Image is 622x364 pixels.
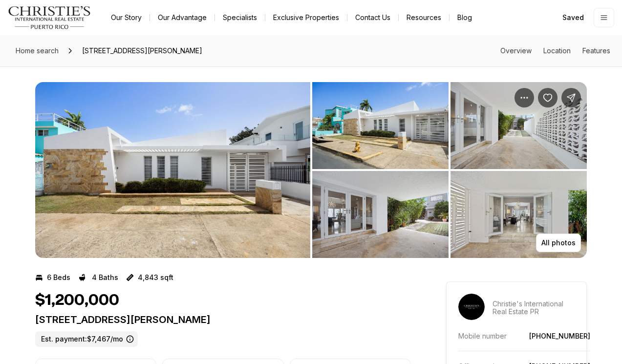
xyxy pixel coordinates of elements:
[561,88,581,107] button: Share Property: 2219 CACIQUE #2219
[12,43,63,59] a: Home search
[450,11,480,24] a: Blog
[538,88,558,107] button: Save Property: 2219 CACIQUE #2219
[35,82,310,258] button: View image gallery
[35,82,310,258] li: 1 of 12
[557,8,590,27] a: Saved
[16,46,59,55] span: Home search
[265,11,347,24] a: Exclusive Properties
[493,300,575,316] p: Christie's International Real Estate PR
[458,332,507,340] p: Mobile number
[399,11,449,24] a: Resources
[500,46,532,55] a: Skip to: Overview
[138,274,173,281] p: 4,843 sqft
[312,82,449,169] button: View image gallery
[35,331,138,347] label: Est. payment: $7,467/mo
[536,234,581,252] button: All photos
[215,11,265,24] a: Specialists
[543,46,571,55] a: Skip to: Location
[500,47,610,55] nav: Page section menu
[515,88,534,107] button: Property options
[312,82,587,258] li: 2 of 12
[541,239,576,247] p: All photos
[347,11,398,24] button: Contact Us
[103,11,150,24] a: Our Story
[35,82,587,258] div: Listing Photos
[78,43,206,59] span: [STREET_ADDRESS][PERSON_NAME]
[150,11,214,24] a: Our Advantage
[582,46,610,55] a: Skip to: Features
[562,14,584,21] span: Saved
[47,274,70,281] p: 6 Beds
[450,171,587,258] button: View image gallery
[8,6,91,29] img: logo
[529,332,590,340] a: [PHONE_NUMBER]
[35,314,411,325] p: [STREET_ADDRESS][PERSON_NAME]
[594,8,614,27] button: Open menu
[312,171,449,258] button: View image gallery
[92,274,118,281] p: 4 Baths
[35,291,119,310] h1: $1,200,000
[450,82,587,169] button: View image gallery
